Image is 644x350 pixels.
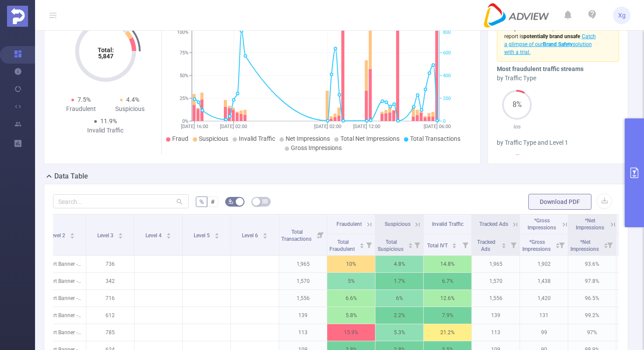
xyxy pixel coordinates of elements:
span: % [199,198,204,205]
span: *Net Impressions [576,218,604,231]
div: Sort [452,242,457,247]
i: Filter menu [556,234,568,255]
span: 8% [502,101,532,108]
p: 7.9% [424,307,471,324]
img: Protected Media [7,6,28,27]
p: Smart Banner - 320x50 [0] [38,256,86,272]
p: 1,570 [279,273,327,289]
tspan: [DATE] 12:00 [353,124,380,129]
p: 1,556 [279,290,327,307]
p: 6.7% [424,273,471,289]
i: icon: caret-down [408,245,413,247]
div: Fraudulent [57,104,106,114]
tspan: [DATE] 16:00 [181,124,208,129]
p: 99.2% [568,307,616,324]
div: by Traffic Type [497,74,619,83]
i: Filter menu [507,234,520,255]
span: Suspicious [199,135,228,142]
p: 342 [86,273,134,289]
b: Brand Safety [543,41,573,47]
span: Total Fraudulent [329,239,356,252]
i: icon: caret-down [70,235,74,238]
p: 612 [86,307,134,324]
span: Fraudulent [336,221,362,227]
tspan: 50% [180,73,188,79]
p: 2.2% [375,307,423,324]
p: 131 [520,307,568,324]
p: 785 [86,324,134,341]
p: 1,965 [472,256,520,272]
p: 1,965 [279,256,327,272]
span: Total Suspicious [378,239,405,252]
div: by Traffic Type and Level 1 [497,138,619,147]
p: 93.6% [568,256,616,272]
p: 1,438 [520,273,568,289]
span: Tracked Ads [479,221,508,227]
div: Sort [501,242,506,247]
tspan: 400 [443,73,451,79]
i: icon: caret-down [118,235,123,238]
span: Invalid Traffic [239,135,275,142]
span: Total Transactions [281,229,313,242]
i: icon: caret-up [502,242,506,244]
i: icon: caret-up [262,232,267,234]
tspan: 0 [443,118,446,124]
i: icon: caret-up [408,242,413,244]
i: icon: caret-down [214,235,219,238]
div: Suspicious [106,104,155,114]
tspan: [DATE] 06:00 [424,124,451,129]
span: Suspicious [385,221,410,227]
tspan: 0% [182,118,188,124]
span: Gross Impressions [291,144,342,151]
span: Xg [618,7,626,24]
p: 139 [279,307,327,324]
span: Net Impressions [286,135,330,142]
p: 14.8% [424,256,471,272]
i: icon: caret-down [166,235,171,238]
tspan: 800 [443,30,451,36]
p: 139 [472,307,520,324]
tspan: 100% [177,30,188,36]
span: Total Net Impressions [340,135,400,142]
i: Filter menu [459,234,471,255]
p: 5% [327,273,375,289]
div: Invalid Traffic [81,126,130,135]
i: Filter menu [315,214,327,255]
span: *Gross Impressions [527,218,556,231]
span: is [520,33,580,39]
div: Sort [262,232,268,237]
i: Filter menu [363,234,375,255]
div: Sort [70,232,75,237]
span: 7.5% [78,96,91,103]
span: Level 2 [49,232,67,239]
p: 12.6% [424,290,471,307]
tspan: 25% [180,96,188,101]
p: Smart Banner - 320x50 [0] [38,273,86,289]
p: 97.8% [568,273,616,289]
tspan: Total: [97,46,113,54]
i: icon: caret-up [70,232,74,234]
p: 716 [86,290,134,307]
p: 6% [375,290,423,307]
tspan: 75% [180,50,188,56]
div: Sort [118,232,123,237]
p: 15.9% [327,324,375,341]
i: icon: table [262,199,268,204]
tspan: [DATE] 02:00 [220,124,247,129]
p: Smart Banner - 320x50 [0] [38,307,86,324]
i: icon: caret-down [262,235,267,238]
p: ios [497,122,538,131]
span: *Gross Impressions [522,239,552,252]
p: 99 [520,324,568,341]
i: icon: bg-colors [228,199,234,204]
button: Download PDF [528,194,591,210]
tspan: 600 [443,50,451,56]
div: Sort [603,242,609,247]
tspan: 200 [443,96,451,101]
p: 97% [568,324,616,341]
p: 10% [327,256,375,272]
p: 5.3% [375,324,423,341]
span: Level 5 [194,232,211,239]
span: Catch a glimpse of our solution with a trial. [504,33,596,55]
div: Sort [166,232,171,237]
